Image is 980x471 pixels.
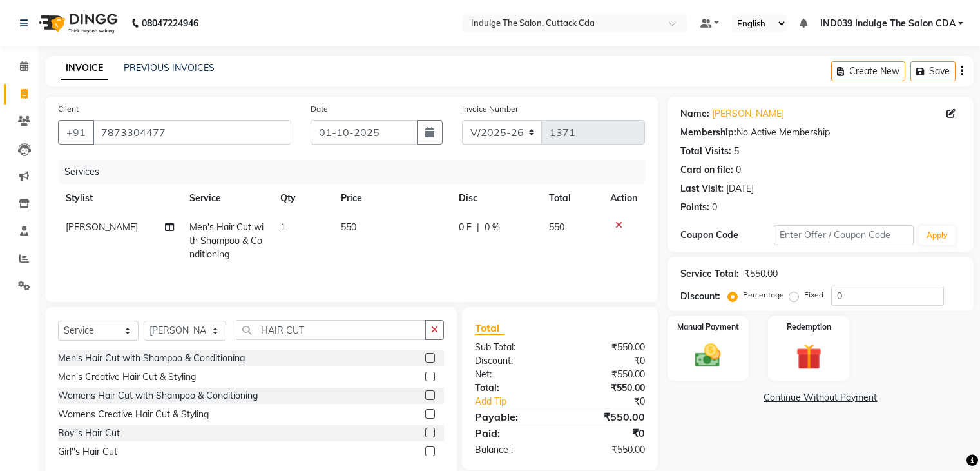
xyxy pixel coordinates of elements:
button: Apply [919,226,956,245]
div: [DATE] [726,182,754,195]
input: Search or Scan [236,320,425,340]
div: Men's Creative Hair Cut & Styling [58,370,196,384]
span: 550 [341,221,356,233]
div: Sub Total: [465,341,560,354]
th: Service [182,184,273,213]
th: Stylist [58,184,182,213]
div: Card on file: [680,163,733,177]
span: 550 [549,221,564,233]
label: Date [311,103,328,115]
span: 0 F [459,221,472,234]
div: Last Visit: [680,182,724,195]
div: Name: [680,107,709,121]
div: Girl''s Hair Cut [58,445,117,459]
th: Action [602,184,645,213]
span: 1 [280,221,285,233]
div: Men's Hair Cut with Shampoo & Conditioning [58,352,245,365]
span: IND039 Indulge The Salon CDA [820,17,956,30]
div: Net: [465,368,560,381]
button: +91 [58,120,94,145]
input: Enter Offer / Coupon Code [774,225,914,245]
button: Save [910,61,956,81]
div: Total: [465,381,560,395]
input: Search by Name/Mobile/Email/Code [93,120,291,145]
a: Add Tip [465,395,575,408]
div: Payable: [465,409,560,425]
div: ₹550.00 [560,381,655,395]
button: Create New [831,61,905,81]
img: _cash.svg [687,341,729,370]
a: [PERSON_NAME] [712,107,784,121]
th: Total [541,184,602,213]
div: ₹550.00 [744,267,778,281]
a: PREVIOUS INVOICES [124,62,215,74]
span: [PERSON_NAME] [66,221,138,233]
a: INVOICE [61,57,108,80]
div: Balance : [465,443,560,457]
img: logo [33,5,121,41]
label: Percentage [743,289,784,301]
div: Paid: [465,425,560,441]
div: No Active Membership [680,126,961,139]
div: Coupon Code [680,228,774,242]
div: Boy''s Hair Cut [58,426,120,440]
div: ₹550.00 [560,409,655,425]
a: Continue Without Payment [670,391,971,405]
label: Invoice Number [462,103,518,115]
div: ₹0 [560,354,655,368]
label: Manual Payment [677,321,739,333]
div: 0 [712,201,717,214]
div: ₹550.00 [560,443,655,457]
img: _gift.svg [788,341,830,373]
span: | [477,221,479,234]
th: Price [333,184,451,213]
label: Client [58,103,79,115]
div: ₹550.00 [560,368,655,381]
div: 5 [734,145,739,158]
span: 0 % [485,221,500,234]
th: Disc [451,184,541,213]
div: Points: [680,201,709,214]
div: Membership: [680,126,736,139]
span: Men's Hair Cut with Shampoo & Conditioning [189,221,264,260]
div: Womens Hair Cut with Shampoo & Conditioning [58,389,258,403]
div: 0 [736,163,741,177]
label: Fixed [804,289,823,301]
th: Qty [273,184,333,213]
b: 08047224946 [142,5,198,41]
div: Services [59,160,655,184]
div: Service Total: [680,267,739,281]
div: ₹550.00 [560,341,655,354]
div: Discount: [680,290,720,303]
div: Discount: [465,354,560,368]
div: ₹0 [575,395,654,408]
div: Womens Creative Hair Cut & Styling [58,408,209,421]
div: ₹0 [560,425,655,441]
span: Total [475,321,504,335]
label: Redemption [787,321,831,333]
div: Total Visits: [680,145,731,158]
